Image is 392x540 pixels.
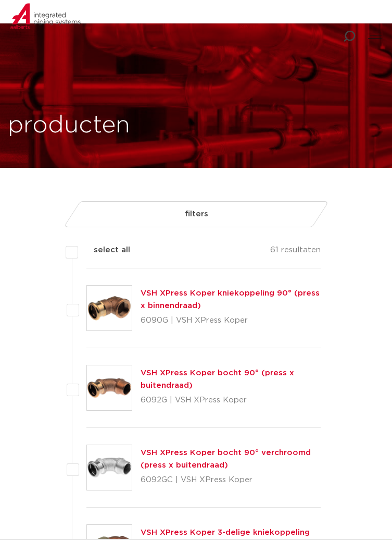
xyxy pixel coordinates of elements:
[184,206,208,223] span: filters
[141,369,294,389] a: VSH XPress Koper bocht 90° (press x buitendraad)
[87,365,132,410] img: Thumbnail for VSH XPress Koper bocht 90° (press x buitendraad)
[141,392,321,409] p: 6092G | VSH XPress Koper
[8,109,130,142] h1: producten
[87,445,132,490] img: Thumbnail for VSH XPress Koper bocht 90° verchroomd (press x buitendraad)
[87,286,132,330] img: Thumbnail for VSH XPress Koper kniekoppeling 90° (press x binnendraad)
[78,244,130,256] label: select all
[141,312,321,329] p: 6090G | VSH XPress Koper
[270,244,321,260] p: 61 resultaten
[141,289,320,310] a: VSH XPress Koper kniekoppeling 90° (press x binnendraad)
[141,472,321,488] p: 6092GC | VSH XPress Koper
[141,449,311,469] a: VSH XPress Koper bocht 90° verchroomd (press x buitendraad)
